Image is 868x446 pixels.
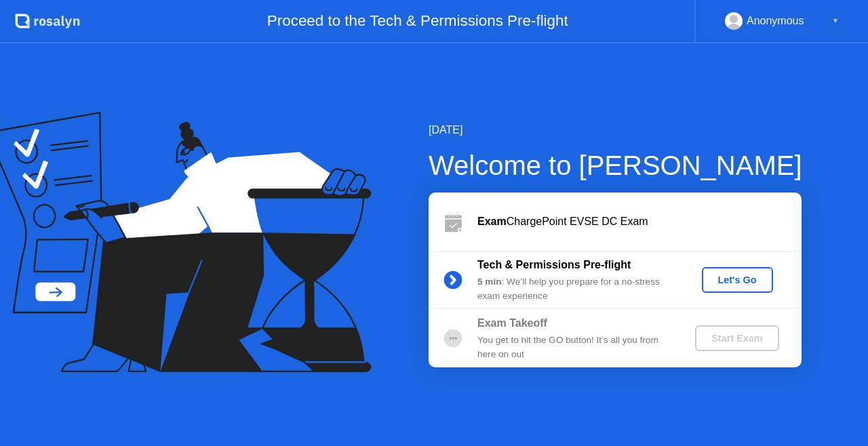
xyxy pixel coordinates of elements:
button: Let's Go [702,267,773,293]
b: Tech & Permissions Pre-flight [477,259,631,270]
b: 5 min [477,277,502,287]
div: Anonymous [747,12,804,30]
div: Let's Go [707,275,768,285]
div: ChargePoint EVSE DC Exam [477,214,802,230]
div: You get to hit the GO button! It’s all you from here on out [477,333,673,361]
div: ▼ [832,12,839,30]
button: Start Exam [695,325,778,351]
b: Exam [477,216,507,227]
div: Welcome to [PERSON_NAME] [429,145,802,186]
div: : We’ll help you prepare for a no-stress exam experience [477,275,673,303]
div: Start Exam [701,333,773,344]
div: [DATE] [429,122,802,138]
b: Exam Takeoff [477,317,547,329]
